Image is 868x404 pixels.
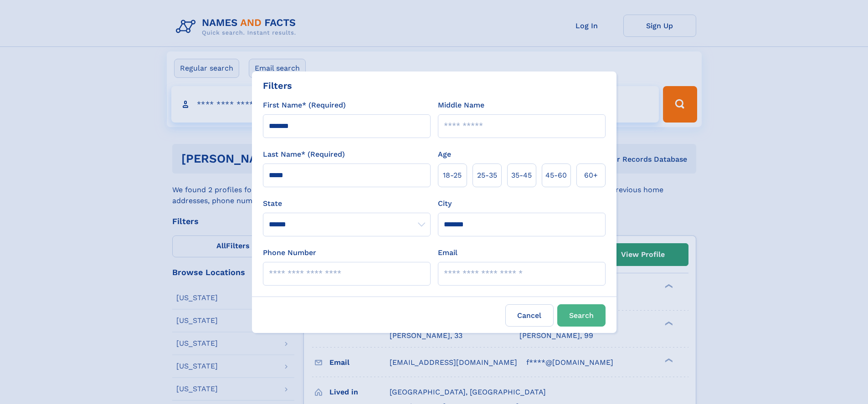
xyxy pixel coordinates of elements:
[263,198,431,209] label: State
[263,79,292,92] div: Filters
[438,198,452,209] label: City
[557,304,606,327] button: Search
[263,149,345,160] label: Last Name* (Required)
[477,170,497,181] span: 25‑35
[505,304,554,327] label: Cancel
[438,149,451,160] label: Age
[511,170,532,181] span: 35‑45
[438,247,457,258] label: Email
[545,170,567,181] span: 45‑60
[263,247,316,258] label: Phone Number
[263,100,346,111] label: First Name* (Required)
[584,170,598,181] span: 60+
[443,170,462,181] span: 18‑25
[438,100,484,111] label: Middle Name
